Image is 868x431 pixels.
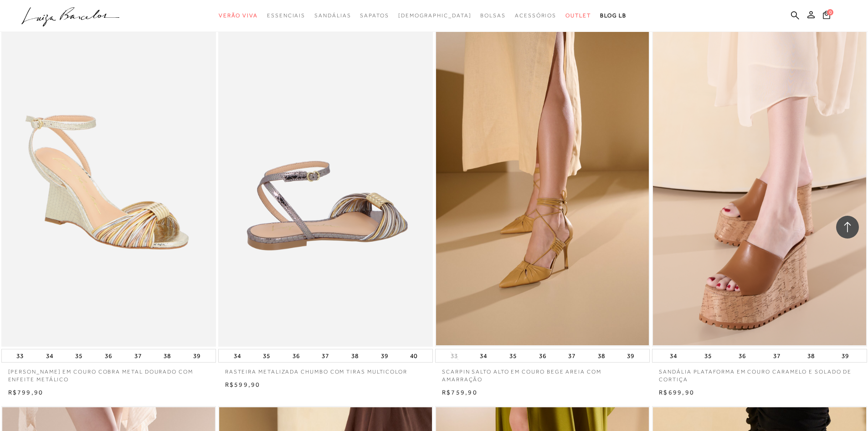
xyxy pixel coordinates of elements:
[436,26,649,345] a: SCARPIN SALTO ALTO EM COURO BEGE AREIA COM AMARRAÇÃO SCARPIN SALTO ALTO EM COURO BEGE AREIA COM A...
[1,363,216,384] a: [PERSON_NAME] EM COURO COBRA METAL DOURADO COM ENFEITE METÁLICO
[219,24,433,347] img: RASTEIRA METALIZADA CHUMBO COM TIRAS MULTICOLOR
[477,349,490,362] button: 34
[218,363,433,376] a: RASTEIRA METALIZADA CHUMBO COM TIRAS MULTICOLOR
[770,349,783,362] button: 37
[448,352,461,360] button: 33
[260,349,273,362] button: 35
[595,349,608,362] button: 38
[267,12,305,19] span: Essenciais
[667,349,680,362] button: 34
[442,389,478,396] span: R$759,90
[398,12,472,19] span: [DEMOGRAPHIC_DATA]
[839,349,852,362] button: 39
[480,7,506,24] a: noSubCategoriesText
[565,7,591,24] a: noSubCategoriesText
[314,12,351,19] span: Sandálias
[507,349,519,362] button: 35
[827,9,833,16] span: 0
[14,349,26,362] button: 33
[480,12,506,19] span: Bolsas
[190,349,203,362] button: 39
[653,26,866,345] a: SANDÁLIA PLATAFORMA EM COURO CARAMELO E SOLADO DE CORTIÇA SANDÁLIA PLATAFORMA EM COURO CARAMELO E...
[267,7,305,24] a: noSubCategoriesText
[225,381,261,388] span: R$599,90
[398,7,472,24] a: noSubCategoriesText
[2,26,215,345] img: SANDÁLIA ANABELA EM COURO COBRA METAL DOURADO COM ENFEITE METÁLICO
[219,26,432,345] a: RASTEIRA METALIZADA CHUMBO COM TIRAS MULTICOLOR
[360,12,389,19] span: Sapatos
[8,389,44,396] span: R$799,90
[820,10,833,22] button: 0
[436,26,649,345] img: SCARPIN SALTO ALTO EM COURO BEGE AREIA COM AMARRAÇÃO
[161,349,174,362] button: 38
[132,349,144,362] button: 37
[659,389,694,396] span: R$699,90
[349,349,361,362] button: 38
[565,349,578,362] button: 37
[407,349,420,362] button: 40
[515,12,556,19] span: Acessórios
[319,349,332,362] button: 37
[219,7,258,24] a: noSubCategoriesText
[219,12,258,19] span: Verão Viva
[360,7,389,24] a: noSubCategoriesText
[653,26,866,345] img: SANDÁLIA PLATAFORMA EM COURO CARAMELO E SOLADO DE CORTIÇA
[805,349,817,362] button: 38
[290,349,303,362] button: 36
[231,349,244,362] button: 34
[378,349,391,362] button: 39
[702,349,714,362] button: 35
[314,7,351,24] a: noSubCategoriesText
[736,349,749,362] button: 36
[536,349,549,362] button: 36
[600,7,627,24] a: BLOG LB
[624,349,637,362] button: 39
[2,26,215,345] a: SANDÁLIA ANABELA EM COURO COBRA METAL DOURADO COM ENFEITE METÁLICO SANDÁLIA ANABELA EM COURO COBR...
[435,363,650,384] a: SCARPIN SALTO ALTO EM COURO BEGE AREIA COM AMARRAÇÃO
[600,12,627,19] span: BLOG LB
[652,363,867,384] a: SANDÁLIA PLATAFORMA EM COURO CARAMELO E SOLADO DE CORTIÇA
[102,349,115,362] button: 36
[565,12,591,19] span: Outlet
[43,349,56,362] button: 34
[515,7,556,24] a: noSubCategoriesText
[72,349,85,362] button: 35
